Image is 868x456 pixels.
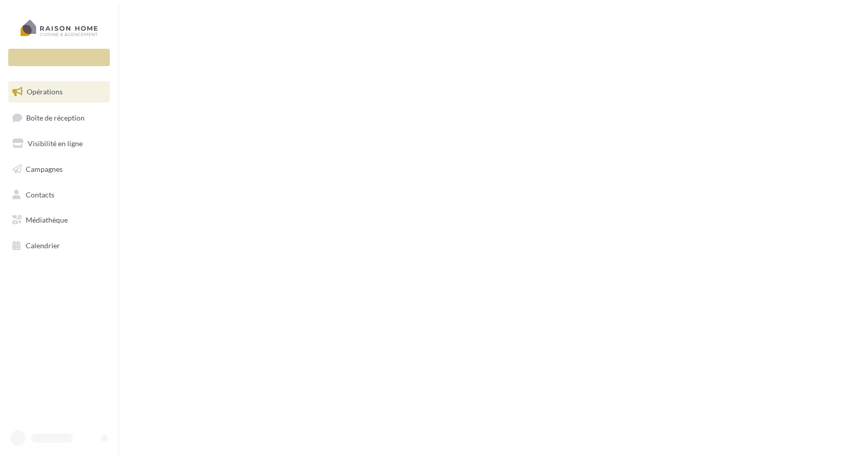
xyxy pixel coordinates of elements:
[6,133,112,154] a: Visibilité en ligne
[6,158,112,180] a: Campagnes
[26,190,54,199] span: Contacts
[8,49,110,66] div: Nouvelle campagne
[6,184,112,206] a: Contacts
[27,87,63,96] span: Opérations
[6,81,112,103] a: Opérations
[6,107,112,129] a: Boîte de réception
[6,235,112,256] a: Calendrier
[26,165,63,173] span: Campagnes
[26,215,68,224] span: Médiathèque
[26,241,60,250] span: Calendrier
[26,113,85,122] span: Boîte de réception
[28,139,83,148] span: Visibilité en ligne
[6,209,112,231] a: Médiathèque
